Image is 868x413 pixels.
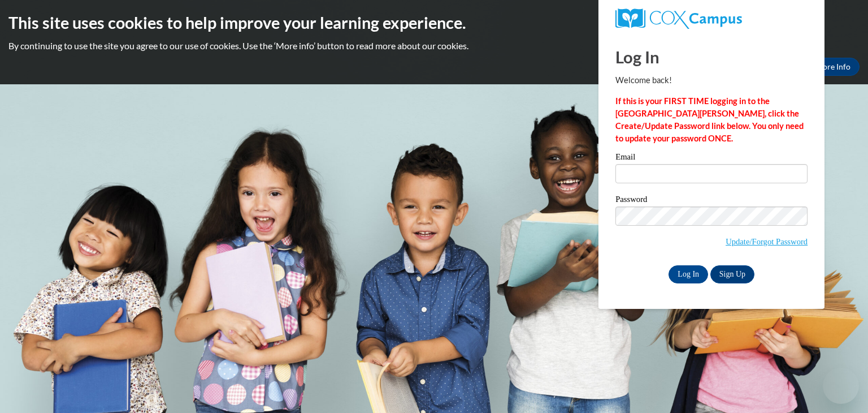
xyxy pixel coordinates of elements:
h2: This site uses cookies to help improve your learning experience. [8,11,860,34]
p: By continuing to use the site you agree to our use of cookies. Use the ‘More info’ button to read... [8,40,860,52]
input: Log In [669,265,708,283]
strong: If this is your FIRST TIME logging in to the [GEOGRAPHIC_DATA][PERSON_NAME], click the Create/Upd... [615,96,804,143]
label: Password [615,195,808,206]
label: Email [615,153,808,164]
a: COX Campus [615,8,808,29]
img: COX Campus [615,8,742,29]
h1: Log In [615,45,808,68]
a: Update/Forgot Password [726,237,808,246]
p: Welcome back! [615,74,808,87]
iframe: Button to launch messaging window [823,368,859,404]
a: More Info [806,58,860,76]
a: Sign Up [710,265,754,283]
